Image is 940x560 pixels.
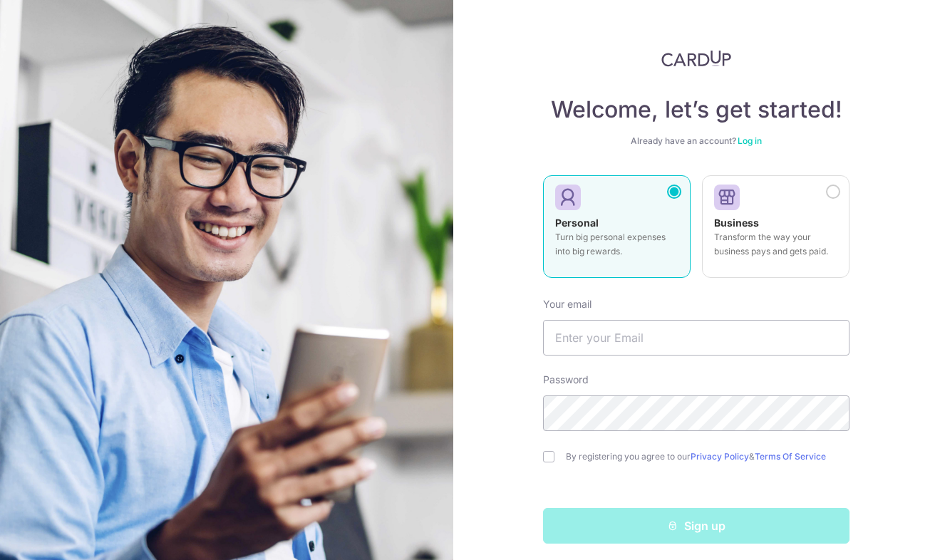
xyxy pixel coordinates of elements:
label: Your email [543,297,592,311]
p: Turn big personal expenses into big rewards. [555,230,678,259]
a: Log in [738,135,762,146]
p: Transform the way your business pays and gets paid. [714,230,837,259]
label: By registering you agree to our & [566,451,849,462]
strong: Personal [555,217,599,229]
a: Personal Turn big personal expenses into big rewards. [543,175,691,286]
a: Privacy Policy [691,451,749,462]
strong: Business [714,217,759,229]
div: Already have an account? [543,135,849,147]
img: CardUp Logo [661,50,731,67]
input: Enter your Email [543,320,849,356]
a: Business Transform the way your business pays and gets paid. [702,175,849,286]
h4: Welcome, let’s get started! [543,95,849,124]
a: Terms Of Service [755,451,826,462]
label: Password [543,373,589,387]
